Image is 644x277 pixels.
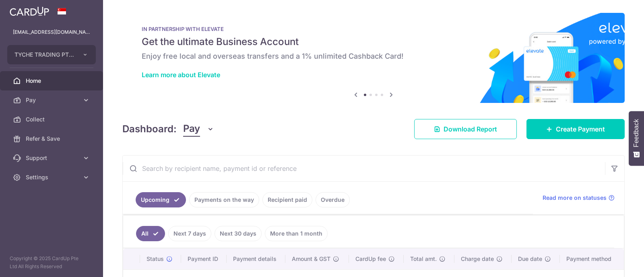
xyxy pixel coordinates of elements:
[444,124,497,134] span: Download Report
[122,122,177,136] h4: Dashboard:
[543,194,615,202] a: Read more on statuses
[316,192,350,207] a: Overdue
[7,45,96,64] button: TYCHE TRADING PTE. LTD.
[518,255,542,263] span: Due date
[292,255,330,263] span: Amount & GST
[262,192,312,207] a: Recipient paid
[414,119,517,139] a: Download Report
[227,248,286,269] th: Payment details
[189,192,259,207] a: Payments on the way
[142,51,605,61] h6: Enjoy free local and overseas transfers and a 1% unlimited Cashback Card!
[122,13,625,103] img: Renovation banner
[543,194,607,202] span: Read more on statuses
[136,226,165,241] a: All
[142,71,220,79] a: Learn more about Elevate
[147,255,164,263] span: Status
[26,115,79,123] span: Collect
[592,253,636,273] iframe: Opens a widget where you can find more information
[26,173,79,181] span: Settings
[123,156,605,181] input: Search by recipient name, payment id or reference
[355,255,386,263] span: CardUp fee
[26,154,79,162] span: Support
[526,119,625,139] a: Create Payment
[181,248,227,269] th: Payment ID
[410,255,437,263] span: Total amt.
[136,192,186,207] a: Upcoming
[13,28,90,36] p: [EMAIL_ADDRESS][DOMAIN_NAME]
[556,124,605,134] span: Create Payment
[142,26,605,32] p: IN PARTNERSHIP WITH ELEVATE
[26,96,79,104] span: Pay
[168,226,211,241] a: Next 7 days
[560,248,624,269] th: Payment method
[26,77,79,85] span: Home
[183,121,214,137] button: Pay
[215,226,262,241] a: Next 30 days
[461,255,494,263] span: Charge date
[629,111,644,166] button: Feedback - Show survey
[142,35,605,48] h5: Get the ultimate Business Account
[14,51,74,59] span: TYCHE TRADING PTE. LTD.
[26,135,79,143] span: Refer & Save
[183,121,200,137] span: Pay
[265,226,328,241] a: More than 1 month
[10,6,49,16] img: CardUp
[633,119,640,147] span: Feedback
